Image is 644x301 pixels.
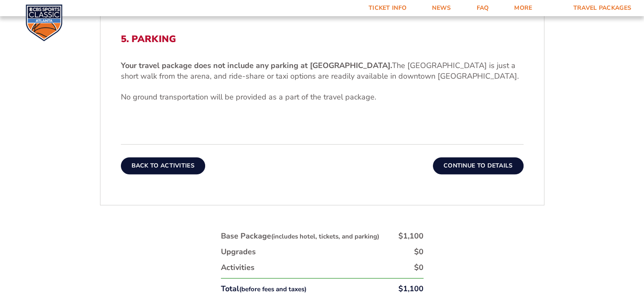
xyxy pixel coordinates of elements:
[414,262,424,273] div: $0
[433,157,524,174] button: Continue To Details
[121,34,524,45] h2: 5. Parking
[398,284,424,294] div: $1,100
[121,60,392,71] b: Your travel package does not include any parking at [GEOGRAPHIC_DATA].
[398,231,424,241] div: $1,100
[221,262,255,273] div: Activities
[221,284,306,294] div: Total
[271,232,379,241] small: (includes hotel, tickets, and parking)
[239,285,306,293] small: (before fees and taxes)
[121,92,524,102] p: No ground transportation will be provided as a part of the travel package.
[221,247,256,257] div: Upgrades
[26,4,63,41] img: CBS Sports Classic
[121,60,524,82] p: The [GEOGRAPHIC_DATA] is just a short walk from the arena, and ride-share or taxi options are rea...
[221,231,379,241] div: Base Package
[121,157,205,174] button: Back To Activities
[414,247,424,257] div: $0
